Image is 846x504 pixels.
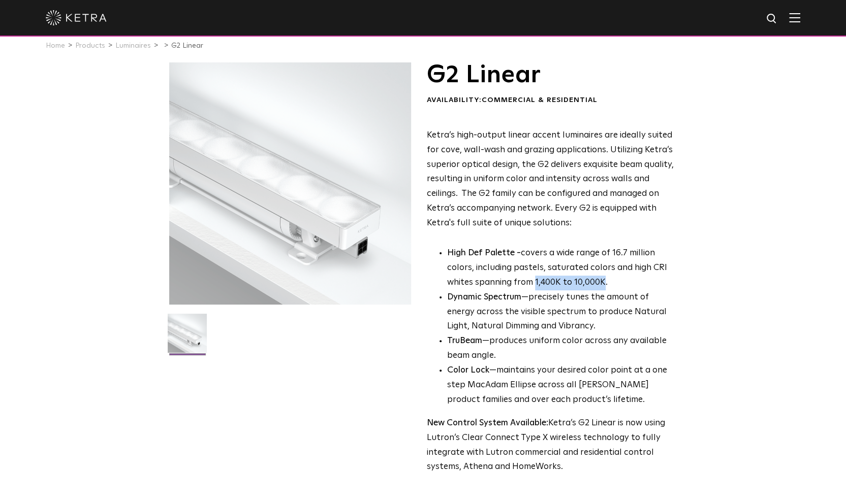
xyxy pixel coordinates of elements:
[766,13,778,25] img: search icon
[168,314,207,360] img: G2-Linear-2021-Web-Square
[171,42,203,49] a: G2 Linear
[447,363,674,408] li: —maintains your desired color point at a one step MacAdam Ellipse across all [PERSON_NAME] produc...
[115,42,151,49] a: Luminaires
[447,290,674,334] li: —precisely tunes the amount of energy across the visible spectrum to produce Natural Light, Natur...
[447,334,674,363] li: —produces uniform color across any available beam angle.
[482,96,598,104] span: Commercial & Residential
[447,249,521,257] strong: High Def Palette -
[427,419,548,427] strong: New Control System Available:
[447,293,521,301] strong: Dynamic Spectrum
[447,246,674,290] p: covers a wide range of 16.7 million colors, including pastels, saturated colors and high CRI whit...
[427,128,674,231] p: Ketra’s high-output linear accent luminaires are ideally suited for cove, wall-wash and grazing a...
[75,42,105,49] a: Products
[427,416,674,475] p: Ketra’s G2 Linear is now using Lutron’s Clear Connect Type X wireless technology to fully integra...
[46,10,107,25] img: ketra-logo-2019-white
[46,42,65,49] a: Home
[427,95,674,106] div: Availability:
[427,62,674,88] h1: G2 Linear
[447,337,482,345] strong: TruBeam
[789,13,800,22] img: Hamburger%20Nav.svg
[447,366,489,375] strong: Color Lock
